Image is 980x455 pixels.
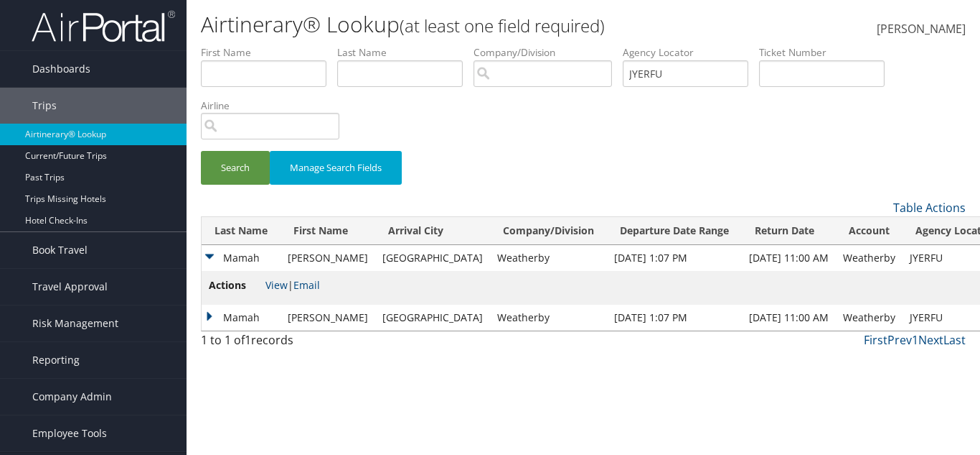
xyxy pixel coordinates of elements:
button: Manage Search Fields [270,151,402,185]
span: Risk Management [32,305,118,341]
th: Account: activate to sort column ascending [836,217,903,245]
td: [PERSON_NAME] [281,305,375,331]
a: Email [293,278,320,292]
td: Weatherby [490,245,607,271]
td: Mamah [202,305,281,331]
small: (at least one field required) [400,14,605,37]
span: Travel Approval [32,269,108,305]
td: [DATE] 1:07 PM [607,245,742,271]
td: Weatherby [490,305,607,331]
label: Agency Locator [623,45,759,60]
label: Last Name [337,45,473,60]
span: Trips [32,88,57,124]
th: Company/Division [490,217,607,245]
td: [DATE] 11:00 AM [742,305,836,331]
th: Last Name: activate to sort column ascending [202,217,281,245]
label: First Name [201,45,337,60]
a: 1 [912,332,918,348]
td: Weatherby [836,305,903,331]
span: Reporting [32,342,80,378]
img: airportal-logo.png [32,9,175,43]
td: [GEOGRAPHIC_DATA] [375,305,490,331]
th: Departure Date Range: activate to sort column ascending [607,217,742,245]
a: Next [918,332,943,348]
span: Dashboards [32,51,90,87]
th: First Name: activate to sort column ascending [281,217,375,245]
a: Table Actions [893,200,966,216]
span: Actions [209,277,263,293]
td: [DATE] 1:07 PM [607,305,742,331]
td: Mamah [202,245,281,271]
a: First [864,332,887,348]
td: [GEOGRAPHIC_DATA] [375,245,490,271]
span: Book Travel [32,232,88,268]
label: Ticket Number [759,45,895,60]
span: | [265,278,320,292]
a: Last [943,332,966,348]
h1: Airtinerary® Lookup [201,9,711,40]
a: [PERSON_NAME] [877,7,966,52]
span: 1 [245,332,251,348]
td: [PERSON_NAME] [281,245,375,271]
th: Arrival City: activate to sort column ascending [375,217,490,245]
span: Employee Tools [32,415,107,451]
label: Company/Division [473,45,623,60]
span: [PERSON_NAME] [877,21,966,37]
div: 1 to 1 of records [201,331,376,356]
span: Company Admin [32,379,112,415]
td: [DATE] 11:00 AM [742,245,836,271]
td: Weatherby [836,245,903,271]
th: Return Date: activate to sort column ascending [742,217,836,245]
button: Search [201,151,270,185]
a: Prev [887,332,912,348]
label: Airline [201,98,350,113]
a: View [265,278,288,292]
